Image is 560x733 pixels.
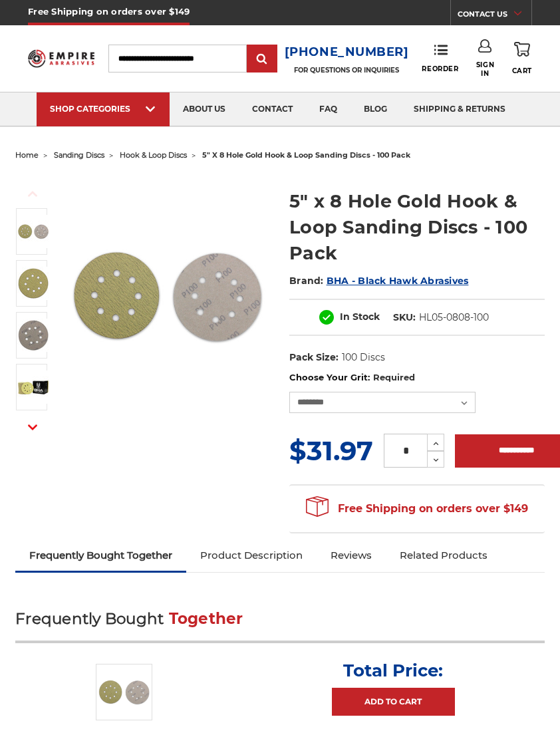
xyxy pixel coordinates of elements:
[327,275,469,287] a: BHA - Black Hawk Abrasives
[17,370,50,404] img: 5 in x 8 hole gold hook and loop sanding disc pack
[332,688,455,716] a: Add to Cart
[393,311,416,325] dt: SKU:
[285,66,409,74] p: FOR QUESTIONS OR INQUIRIES
[306,92,350,126] a: faq
[170,92,239,126] a: about us
[28,45,94,71] img: Empire Abrasives
[289,275,324,287] span: Brand:
[458,7,531,25] a: CONTACT US
[350,92,400,126] a: blog
[400,92,519,126] a: shipping & returns
[476,61,494,78] span: Sign In
[17,215,50,248] img: 5 inch 8 hole gold velcro disc stack
[15,541,186,570] a: Frequently Bought Together
[202,150,410,160] span: 5" x 8 hole gold hook & loop sanding discs - 100 pack
[317,541,386,570] a: Reviews
[17,319,50,352] img: velcro backed 8 hole sanding disc
[386,541,501,570] a: Related Products
[422,65,458,73] span: Reorder
[120,150,187,160] a: hook & loop discs
[289,371,545,384] label: Choose Your Grit:
[15,150,39,160] a: home
[289,188,545,266] h1: 5" x 8 Hole Gold Hook & Loop Sanding Discs - 100 Pack
[289,434,373,467] span: $31.97
[17,413,49,442] button: Next
[422,44,458,73] a: Reorder
[64,192,271,399] img: 5 inch 8 hole gold velcro disc stack
[17,180,49,208] button: Previous
[340,311,380,323] span: In Stock
[285,43,409,62] a: [PHONE_NUMBER]
[343,660,443,681] p: Total Price:
[249,46,275,73] input: Submit
[419,311,489,325] dd: HL05-0808-100
[342,351,385,365] dd: 100 Discs
[17,267,50,300] img: 5 inch hook & loop disc 8 VAC Hole
[289,351,339,365] dt: Pack Size:
[15,609,164,628] span: Frequently Bought
[96,664,152,720] img: 5 inch 8 hole gold velcro disc stack
[169,609,243,628] span: Together
[239,92,306,126] a: contact
[186,541,317,570] a: Product Description
[54,150,104,160] a: sanding discs
[512,67,532,75] span: Cart
[373,372,415,382] small: Required
[306,496,528,522] span: Free Shipping on orders over $149
[512,39,532,77] a: Cart
[50,104,156,114] div: SHOP CATEGORIES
